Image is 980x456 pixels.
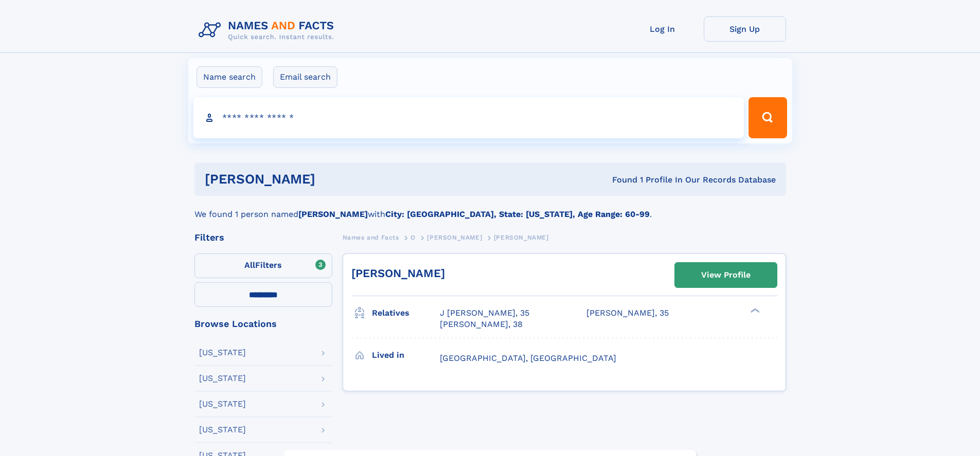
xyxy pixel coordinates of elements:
div: [US_STATE] [199,349,246,357]
label: Email search [273,66,337,88]
div: [US_STATE] [199,400,246,408]
a: Sign Up [704,16,786,42]
span: O [411,234,416,241]
a: [PERSON_NAME] [351,267,445,280]
label: Filters [194,253,332,278]
span: [PERSON_NAME] [494,234,549,241]
div: Browse Locations [194,319,332,329]
div: Found 1 Profile In Our Records Database [464,174,776,186]
input: search input [193,97,744,138]
div: ❯ [748,307,760,314]
b: [PERSON_NAME] [298,209,368,219]
span: All [244,260,255,270]
a: J [PERSON_NAME], 35 [440,307,529,319]
div: We found 1 person named with . [194,196,786,221]
div: View Profile [701,263,751,287]
img: Logo Names and Facts [194,16,343,44]
a: [PERSON_NAME] [427,231,482,244]
div: [US_STATE] [199,426,246,434]
h3: Lived in [372,346,440,364]
div: Filters [194,233,332,242]
a: Names and Facts [343,231,399,244]
a: [PERSON_NAME], 38 [440,319,523,330]
span: [PERSON_NAME] [427,234,482,241]
a: O [411,231,416,244]
a: [PERSON_NAME], 35 [586,307,669,319]
button: Search Button [749,97,787,138]
a: View Profile [675,263,777,287]
span: [GEOGRAPHIC_DATA], [GEOGRAPHIC_DATA] [440,353,616,363]
b: City: [GEOGRAPHIC_DATA], State: [US_STATE], Age Range: 60-99 [385,209,650,219]
a: Log In [621,16,704,42]
h3: Relatives [372,304,440,322]
h1: [PERSON_NAME] [205,173,464,186]
label: Name search [197,66,262,88]
div: [US_STATE] [199,374,246,382]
